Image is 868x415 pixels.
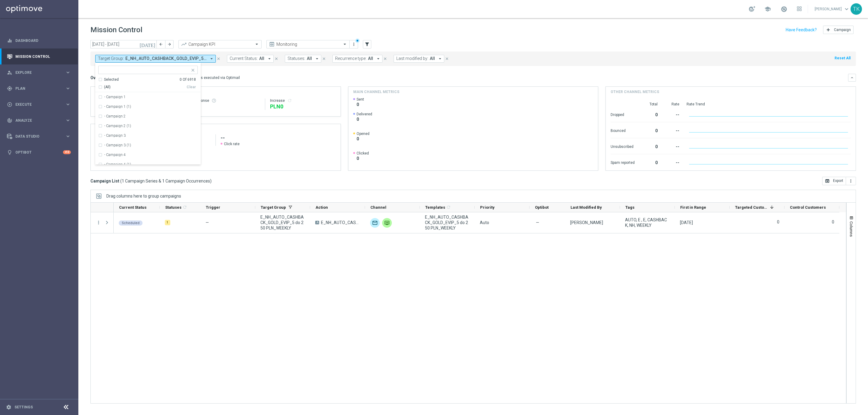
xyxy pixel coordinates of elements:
button: Target Group: E_NH_AUTO_CASHBACK_GOLD_EVIP_5 do 250 PLN_WEEKLY arrow_drop_down [95,55,216,63]
i: arrow_back [159,42,163,46]
label: 0 [832,219,834,225]
a: Dashboard [15,33,71,48]
i: refresh [446,205,451,210]
span: E_NH_AUTO_CASHBACK_GOLD_EVIP_5 do 250 PLN_WEEKLY [125,56,206,61]
button: lightbulb Optibot +10 [7,150,71,155]
img: Private message [382,218,392,228]
span: Sent [357,97,364,102]
div: Analyze [7,118,65,123]
i: open_in_browser [825,179,830,183]
i: keyboard_arrow_right [65,70,71,75]
span: Tags [625,205,634,210]
a: Mission Control [15,48,71,64]
i: close [445,57,449,61]
i: add [826,27,831,32]
div: Unsubscribed [611,141,635,151]
button: keyboard_arrow_down [848,74,856,82]
span: Click rate [224,142,240,146]
i: filter_alt [364,42,370,47]
span: Execute [15,103,65,106]
i: refresh [182,205,187,210]
span: Target Group: [98,56,124,61]
button: Current Status: All arrow_drop_down [227,55,274,63]
h2: -- [221,134,336,142]
button: play_circle_outline Execute keyboard_arrow_right [7,102,71,107]
i: keyboard_arrow_right [65,117,71,123]
label: - Campaign 4 (1) [104,163,131,166]
button: [DATE] [139,40,157,49]
button: close [274,55,279,62]
button: Recurrence type: All arrow_drop_down [332,55,382,63]
button: arrow_back [157,40,165,48]
span: E_NH_AUTO_CASHBACK_GOLD_EVIP_5 do 250 PLN_WEEKLY [321,220,360,225]
div: Optibot [7,144,71,160]
label: - Campaign 2 (1) [104,124,131,128]
label: - Campaign 1 [104,95,126,99]
i: equalizer [7,38,12,43]
div: Plan [7,86,65,91]
div: Mission Control [7,54,71,59]
div: Dropped [611,109,635,119]
i: trending_up [181,41,187,47]
i: close [190,68,195,73]
div: 0 [642,157,658,167]
div: PLN0 [184,103,260,110]
button: more_vert [96,220,101,225]
div: -- [665,125,679,135]
span: Statuses: [288,56,305,61]
span: ( [120,178,122,184]
div: 0 [642,141,658,151]
div: 15 Aug 2025, Friday [680,220,693,225]
span: school [764,6,771,12]
div: 0 Of 6918 [180,77,196,82]
div: +10 [63,150,71,154]
span: Last modified by: [396,56,428,61]
div: Increase [270,98,336,103]
button: refresh [287,98,292,103]
button: close [190,67,195,71]
label: - Campaign 3 (1) [104,143,131,147]
span: 1 Campaign Series & 1 Campaign Occurrences [122,178,210,184]
i: arrow_drop_down [437,56,443,61]
div: person_search Explore keyboard_arrow_right [7,70,71,75]
div: Bounced [611,125,635,135]
colored-tag: Scheduled [119,220,143,226]
button: close [382,55,388,62]
i: lightbulb [7,150,12,155]
span: Delivered [357,112,372,117]
i: keyboard_arrow_right [65,86,71,91]
span: Opened [357,131,370,136]
button: equalizer Dashboard [7,38,71,43]
span: Target Group [261,205,286,210]
span: 0 [357,102,364,107]
div: There are unsaved changes [355,39,360,43]
span: Plan [15,87,65,90]
button: filter_alt [363,40,371,48]
span: AUTO, E , E, CASHBACK, NH, WEEKLY [625,217,670,228]
span: All [259,56,264,61]
button: Data Studio keyboard_arrow_right [7,134,71,139]
span: All [307,56,312,61]
i: arrow_drop_down [267,56,272,61]
i: track_changes [7,118,12,123]
span: Statuses [165,205,181,210]
div: Test Response [184,98,260,103]
i: gps_fixed [7,86,12,91]
button: open_in_browser Export [822,177,846,185]
ng-dropdown-panel: Options list [95,77,201,165]
span: Optibot [535,205,549,210]
span: A [315,221,319,224]
div: Execute [7,102,65,107]
div: Rate [665,102,679,107]
div: 0 [642,125,658,135]
div: -- [665,141,679,151]
i: keyboard_arrow_right [65,133,71,139]
div: - Campaign 2 [98,111,198,121]
span: Data Studio [15,135,65,138]
ng-select: Monitoring [266,40,350,48]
